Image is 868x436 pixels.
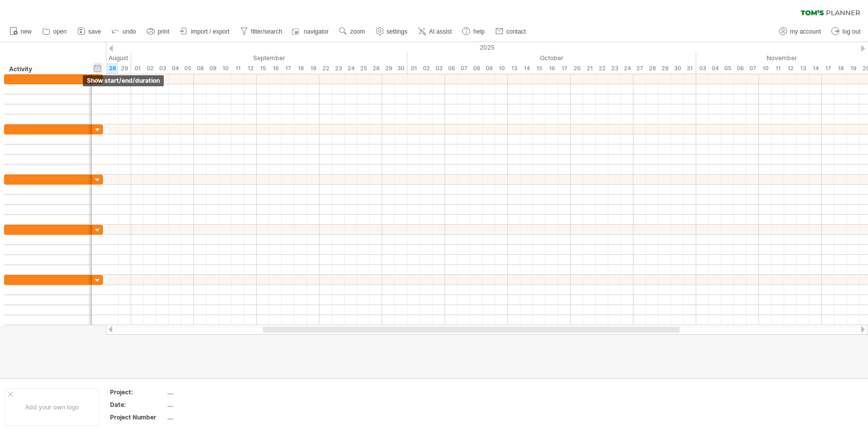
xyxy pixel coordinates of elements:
[167,413,252,421] div: ....
[109,25,139,38] a: undo
[834,63,847,74] div: Tuesday, 18 November 2025
[784,63,797,74] div: Wednesday, 12 November 2025
[345,63,357,74] div: Wednesday, 24 September 2025
[790,28,821,35] span: my account
[290,25,332,38] a: navigator
[546,63,558,74] div: Thursday, 16 October 2025
[370,63,382,74] div: Friday, 26 September 2025
[9,64,86,74] div: Activity
[53,28,67,35] span: open
[206,63,219,74] div: Tuesday, 9 September 2025
[659,63,671,74] div: Wednesday, 29 October 2025
[319,63,332,74] div: Monday, 22 September 2025
[759,63,772,74] div: Monday, 10 November 2025
[429,28,452,35] span: AI assist
[734,63,746,74] div: Thursday, 6 November 2025
[684,63,696,74] div: Friday, 31 October 2025
[75,25,104,38] a: save
[158,28,169,35] span: print
[407,53,696,63] div: October 2025
[608,63,621,74] div: Thursday, 23 October 2025
[483,63,495,74] div: Thursday, 9 October 2025
[131,63,144,74] div: Monday, 1 September 2025
[167,388,252,396] div: ....
[282,63,294,74] div: Wednesday, 17 September 2025
[156,63,169,74] div: Wednesday, 3 September 2025
[809,63,822,74] div: Friday, 14 November 2025
[571,63,583,74] div: Monday, 20 October 2025
[350,28,365,35] span: zoom
[822,63,834,74] div: Monday, 17 November 2025
[458,63,470,74] div: Tuesday, 7 October 2025
[181,63,194,74] div: Friday, 5 September 2025
[119,63,131,74] div: Friday, 29 August 2025
[337,25,368,38] a: zoom
[131,53,407,63] div: September 2025
[106,63,119,74] div: Thursday, 28 August 2025
[21,28,32,35] span: new
[294,63,307,74] div: Thursday, 18 September 2025
[420,63,432,74] div: Thursday, 2 October 2025
[842,28,860,35] span: log out
[144,25,172,38] a: print
[88,28,101,35] span: save
[194,63,206,74] div: Monday, 8 September 2025
[558,63,571,74] div: Friday, 17 October 2025
[460,25,488,38] a: help
[269,63,282,74] div: Tuesday, 16 September 2025
[621,63,633,74] div: Friday, 24 October 2025
[508,63,520,74] div: Monday, 13 October 2025
[5,388,99,426] div: Add your own logo
[304,28,329,35] span: navigator
[219,63,232,74] div: Wednesday, 10 September 2025
[633,63,646,74] div: Monday, 27 October 2025
[244,63,257,74] div: Friday, 12 September 2025
[445,63,458,74] div: Monday, 6 October 2025
[169,63,181,74] div: Thursday, 4 September 2025
[721,63,734,74] div: Wednesday, 5 November 2025
[596,63,608,74] div: Wednesday, 22 October 2025
[87,77,160,84] span: show start/end/duration
[110,400,165,409] div: Date:
[7,25,35,38] a: new
[382,63,395,74] div: Monday, 29 September 2025
[251,28,282,35] span: filter/search
[395,63,407,74] div: Tuesday, 30 September 2025
[110,388,165,396] div: Project:
[646,63,659,74] div: Tuesday, 28 October 2025
[772,63,784,74] div: Tuesday, 11 November 2025
[238,25,285,38] a: filter/search
[583,63,596,74] div: Tuesday, 21 October 2025
[797,63,809,74] div: Thursday, 13 November 2025
[777,25,824,38] a: my account
[473,28,485,35] span: help
[506,28,526,35] span: contact
[533,63,546,74] div: Wednesday, 15 October 2025
[495,63,508,74] div: Friday, 10 October 2025
[387,28,407,35] span: settings
[671,63,684,74] div: Thursday, 30 October 2025
[432,63,445,74] div: Friday, 3 October 2025
[696,63,709,74] div: Monday, 3 November 2025
[232,63,244,74] div: Thursday, 11 September 2025
[847,63,859,74] div: Wednesday, 19 November 2025
[373,25,410,38] a: settings
[829,25,863,38] a: log out
[123,28,136,35] span: undo
[520,63,533,74] div: Tuesday, 14 October 2025
[110,413,165,421] div: Project Number
[746,63,759,74] div: Friday, 7 November 2025
[332,63,345,74] div: Tuesday, 23 September 2025
[357,63,370,74] div: Thursday, 25 September 2025
[177,25,233,38] a: import / export
[144,63,156,74] div: Tuesday, 2 September 2025
[493,25,529,38] a: contact
[709,63,721,74] div: Tuesday, 4 November 2025
[257,63,269,74] div: Monday, 15 September 2025
[40,25,70,38] a: open
[415,25,455,38] a: AI assist
[167,400,252,409] div: ....
[191,28,230,35] span: import / export
[407,63,420,74] div: Wednesday, 1 October 2025
[307,63,319,74] div: Friday, 19 September 2025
